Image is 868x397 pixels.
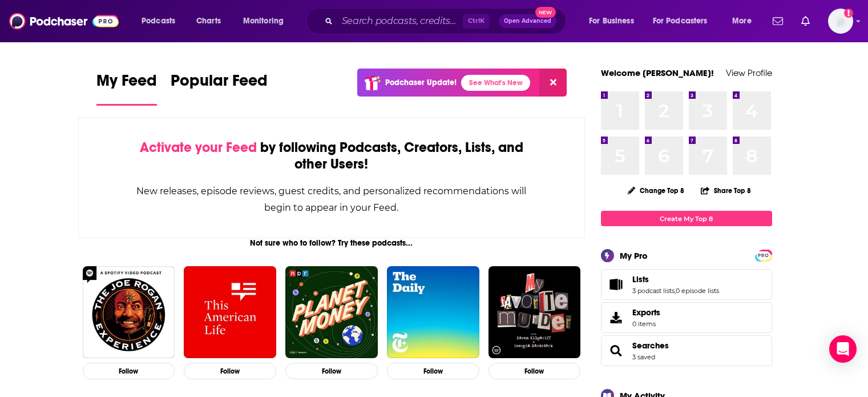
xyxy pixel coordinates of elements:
[700,179,752,202] button: Share Top 8
[828,9,853,34] button: Show profile menu
[317,8,577,34] div: Search podcasts, credits, & more...
[829,335,857,363] div: Open Intercom Messenger
[499,14,556,28] button: Open AdvancedNew
[605,343,628,359] a: Searches
[724,12,766,30] button: open menu
[676,287,719,295] a: 0 episode lists
[140,139,257,156] span: Activate your Feed
[645,12,724,30] button: open menu
[461,75,530,91] a: See What's New
[632,307,660,318] span: Exports
[78,238,586,248] div: Not sure who to follow? Try these podcasts...
[828,9,853,34] span: Logged in as kristenfisher_dk
[589,13,634,29] span: For Business
[171,71,268,106] a: Popular Feed
[488,363,581,379] button: Follow
[96,71,157,106] a: My Feed
[83,363,175,379] button: Follow
[768,11,788,31] a: Show notifications dropdown
[134,12,190,30] button: open menu
[9,10,119,32] img: Podchaser - Follow, Share and Rate Podcasts
[504,18,551,24] span: Open Advanced
[632,287,675,295] a: 3 podcast lists
[632,274,649,284] span: Lists
[601,302,772,333] a: Exports
[601,335,772,366] span: Searches
[632,274,719,284] a: Lists
[136,139,528,173] div: by following Podcasts, Creators, Lists, and other Users!
[653,13,708,29] span: For Podcasters
[828,9,853,34] img: User Profile
[581,12,648,30] button: open menu
[844,9,853,18] svg: Add a profile image
[621,183,692,198] button: Change Top 8
[285,266,378,359] img: Planet Money
[632,353,655,361] a: 3 saved
[83,266,175,359] img: The Joe Rogan Experience
[732,13,752,29] span: More
[757,251,770,260] span: PRO
[387,266,479,359] img: The Daily
[601,211,772,226] a: Create My Top 8
[243,13,284,29] span: Monitoring
[184,266,276,359] img: This American Life
[757,251,770,259] a: PRO
[189,12,228,30] a: Charts
[171,71,268,97] span: Popular Feed
[601,269,772,300] span: Lists
[632,320,660,328] span: 0 items
[605,276,628,292] a: Lists
[96,71,157,97] span: My Feed
[535,7,556,18] span: New
[285,363,378,379] button: Follow
[235,12,298,30] button: open menu
[675,287,676,295] span: ,
[726,67,772,78] a: View Profile
[337,12,463,30] input: Search podcasts, credits, & more...
[196,13,221,29] span: Charts
[797,11,814,31] a: Show notifications dropdown
[387,363,479,379] button: Follow
[136,183,528,216] div: New releases, episode reviews, guest credits, and personalized recommendations will begin to appe...
[463,14,490,29] span: Ctrl K
[601,67,714,78] a: Welcome [PERSON_NAME]!
[488,266,581,359] img: My Favorite Murder with Karen Kilgariff and Georgia Hardstark
[385,78,457,87] p: Podchaser Update!
[632,340,669,351] a: Searches
[605,310,628,326] span: Exports
[620,250,648,261] div: My Pro
[184,363,276,379] button: Follow
[142,13,175,29] span: Podcasts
